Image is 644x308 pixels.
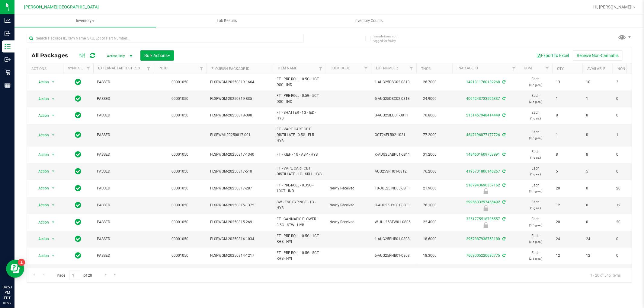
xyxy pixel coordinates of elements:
span: Sync from Compliance System [501,169,505,173]
span: FT - KIEF - 1G - ABP - HYB [277,152,322,157]
span: FLSRWGM-20250817-287 [210,186,269,191]
a: UOM [524,66,532,70]
span: Action [33,167,49,176]
div: Newly Received [452,188,520,194]
span: Sync from Compliance System [501,200,505,204]
span: Newly Received [329,186,367,191]
a: Qty [557,67,564,71]
a: External Lab Test Result [98,66,146,70]
span: 18.6000 [420,235,440,243]
span: O-AUG25HYB01-0811 [375,202,413,208]
a: Item Name [278,66,297,70]
span: 8 [586,113,609,118]
span: FLSRWGM-20250815-1375 [210,202,269,208]
span: PASSED [97,219,150,225]
a: Inventory [14,14,156,27]
a: 2995633297455492 [466,200,500,204]
span: 5-AUG25DSC02-0813 [375,96,413,102]
a: Go to the last page [111,271,120,279]
span: Sync from Compliance System [501,113,505,117]
span: Sync from Compliance System [501,217,505,221]
span: 10 [586,79,609,85]
span: 5 [586,169,609,174]
p: (3.5 g ea.) [523,222,549,228]
a: 4647196077177726 [466,133,500,137]
a: 3351775518735557 [466,217,500,221]
span: 20 [556,219,579,225]
span: 0 [616,236,639,242]
a: 00001050 [172,203,189,207]
iframe: Resource center unread badge [18,259,25,266]
a: 00001050 [172,152,189,157]
span: 1 [616,132,639,138]
span: Sync from Compliance System [501,97,505,101]
span: 31.2000 [420,150,440,159]
span: PASSED [97,132,150,138]
span: FLSRWGM-20250814-1034 [210,236,269,242]
span: select [50,235,57,243]
span: 76.2000 [420,167,440,176]
span: Each [523,250,549,262]
span: PASSED [97,96,150,102]
a: 00001050 [172,113,189,117]
p: (0.5 g ea.) [523,82,549,88]
span: Lab Results [209,18,245,24]
span: In Sync [75,78,82,86]
a: 00001050 [172,220,189,224]
a: Filter [316,63,326,74]
span: Action [33,95,49,103]
span: Sync from Compliance System [501,152,505,157]
span: 0 [586,219,609,225]
span: 8 [556,113,579,118]
span: FLSRWGM-20250818-098 [210,113,269,118]
input: 1 [69,271,80,280]
p: (3.5 g ea.) [523,188,549,194]
p: 04:53 PM EDT [3,284,12,301]
span: 24 [556,236,579,242]
span: In Sync [75,251,82,260]
span: Action [33,218,49,227]
span: Action [33,184,49,192]
p: (1 g ea.) [523,171,549,177]
span: Each [523,216,549,228]
div: Newly Received [452,205,520,211]
span: 1 [556,132,579,138]
a: Filter [509,63,519,74]
span: Bulk Actions [144,53,170,58]
span: 0 [586,186,609,191]
span: 24.9000 [420,94,440,103]
span: PASSED [97,79,150,85]
p: 08/27 [3,301,12,305]
a: Filter [83,63,93,74]
span: FT - VAPE CART CDT DISTILLATE - 1G - SRH - HYS [277,166,322,177]
span: 10-JUL25IND03-0811 [375,186,413,191]
span: In Sync [75,131,82,139]
span: 5-AUG25RHB01-0808 [375,253,413,259]
span: K-AUG25ABP01-0811 [375,152,413,157]
span: select [50,78,57,86]
span: select [50,167,57,176]
span: Newly Received [329,219,367,225]
inline-svg: Inbound [5,30,11,37]
a: 4195731806146267 [466,169,500,173]
span: Include items not tagged for facility [373,34,404,43]
span: 26.7000 [420,78,440,87]
span: Inventory Counts [346,18,391,24]
span: FT - SHATTER - 1G - IED - HYB [277,110,322,121]
span: FLSRWGM-20250815-269 [210,219,269,225]
span: Each [523,76,549,88]
span: Newly Received [329,202,367,208]
p: (0.5 g ea.) [523,239,549,245]
span: FT - PRE-ROLL - 0.35G - 10CT - IND [277,183,322,194]
span: 1-AUG25DSC02-0813 [375,79,413,85]
span: 18.3000 [420,251,440,260]
span: 1 [586,96,609,102]
span: 3 [616,79,639,85]
span: Action [33,78,49,86]
inline-svg: Outbound [5,56,11,62]
span: select [50,131,57,139]
span: 0 [616,253,639,259]
span: Action [33,151,49,159]
iframe: Resource center [6,260,24,278]
span: 8 [586,152,609,157]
